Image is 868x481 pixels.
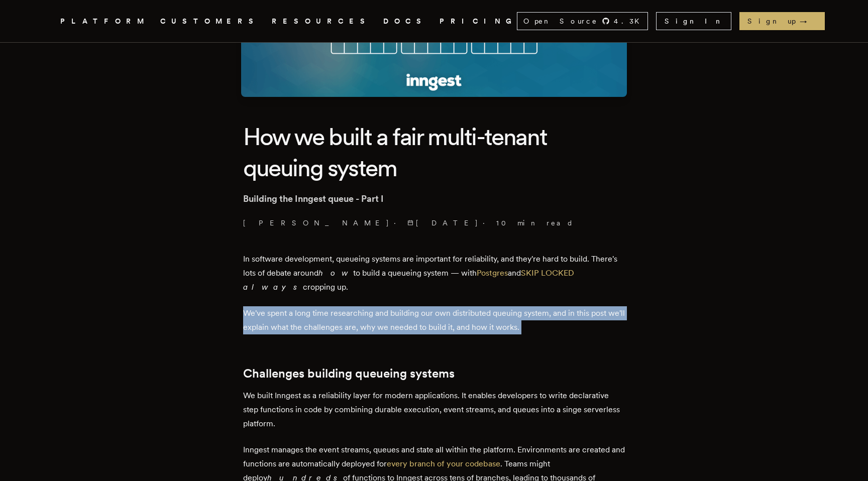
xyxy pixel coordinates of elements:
p: Building the Inngest queue - Part I [243,192,625,206]
a: Sign In [656,12,731,30]
span: 4.3 K [614,16,645,26]
button: RESOURCES [272,15,371,28]
h1: How we built a fair multi-tenant queuing system [243,121,625,184]
a: Sign up [739,12,825,30]
a: every branch of your codebase [387,459,500,468]
button: PLATFORM [60,15,148,28]
p: · · [243,218,625,228]
a: PRICING [440,15,517,28]
h2: Challenges building queueing systems [243,367,625,381]
p: In software development, queueing systems are important for reliability, and they're hard to buil... [243,252,625,294]
a: CUSTOMERS [160,15,260,28]
em: always [243,282,303,292]
a: DOCS [383,15,427,28]
a: SKIP LOCKED [521,268,574,278]
a: [PERSON_NAME] [243,218,390,228]
p: We've spent a long time researching and building our own distributed queuing system, and in this ... [243,306,625,334]
em: how [318,268,353,278]
span: 10 min read [496,218,574,228]
p: We built Inngest as a reliability layer for modern applications. It enables developers to write d... [243,389,625,431]
span: [DATE] [407,218,479,228]
span: Open Source [523,16,598,26]
span: → [800,16,817,26]
a: Postgres [477,268,508,278]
